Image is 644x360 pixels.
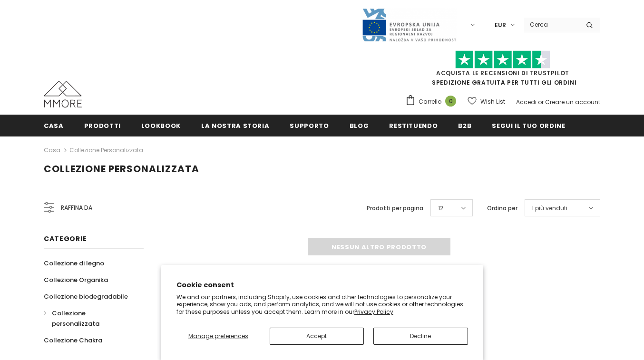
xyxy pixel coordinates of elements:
[545,98,600,106] a: Creare un account
[436,69,569,77] a: Acquista le recensioni di TrustPilot
[188,332,248,340] span: Manage preferences
[176,328,260,345] button: Manage preferences
[389,115,438,136] a: Restituendo
[495,20,506,30] span: EUR
[290,121,329,130] span: supporto
[44,305,133,332] a: Collezione personalizzata
[405,95,461,109] a: Carrello 0
[84,115,121,136] a: Prodotti
[44,288,128,305] a: Collezione biodegradabile
[354,308,393,316] a: Privacy Policy
[44,234,87,243] span: Categorie
[290,115,329,136] a: supporto
[44,292,128,301] span: Collezione biodegradabile
[373,328,468,345] button: Decline
[350,115,369,136] a: Blog
[44,272,108,288] a: Collezione Organika
[44,145,60,156] a: Casa
[44,162,199,175] span: Collezione personalizzata
[176,293,468,316] p: We and our partners, including Shopify, use cookies and other technologies to personalize your ex...
[532,204,567,213] span: I più venduti
[44,121,64,130] span: Casa
[492,121,565,130] span: Segui il tuo ordine
[492,115,565,136] a: Segui il tuo ordine
[44,336,102,345] span: Collezione Chakra
[361,20,457,29] a: Javni Razpis
[455,50,550,69] img: Fidati di Pilot Stars
[84,121,121,130] span: Prodotti
[389,121,438,130] span: Restituendo
[44,81,82,107] img: Casi MMORE
[176,280,468,290] h2: Cookie consent
[458,121,471,130] span: B2B
[44,115,64,136] a: Casa
[480,97,505,107] span: Wish List
[487,204,517,213] label: Ordina per
[44,332,102,349] a: Collezione Chakra
[405,55,600,87] span: SPEDIZIONE GRATUITA PER TUTTI GLI ORDINI
[44,275,108,284] span: Collezione Organika
[361,8,457,42] img: Javni Razpis
[141,121,181,130] span: Lookbook
[419,97,441,107] span: Carrello
[367,204,423,213] label: Prodotti per pagina
[141,115,181,136] a: Lookbook
[52,309,99,328] span: Collezione personalizzata
[270,328,364,345] button: Accept
[524,18,579,31] input: Search Site
[538,98,544,106] span: or
[61,203,92,213] span: Raffina da
[44,259,104,268] span: Collezione di legno
[438,204,443,213] span: 12
[201,121,269,130] span: La nostra storia
[69,146,143,154] a: Collezione personalizzata
[445,96,456,107] span: 0
[350,121,369,130] span: Blog
[458,115,471,136] a: B2B
[516,98,537,106] a: Accedi
[468,93,505,110] a: Wish List
[201,115,269,136] a: La nostra storia
[44,255,104,272] a: Collezione di legno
